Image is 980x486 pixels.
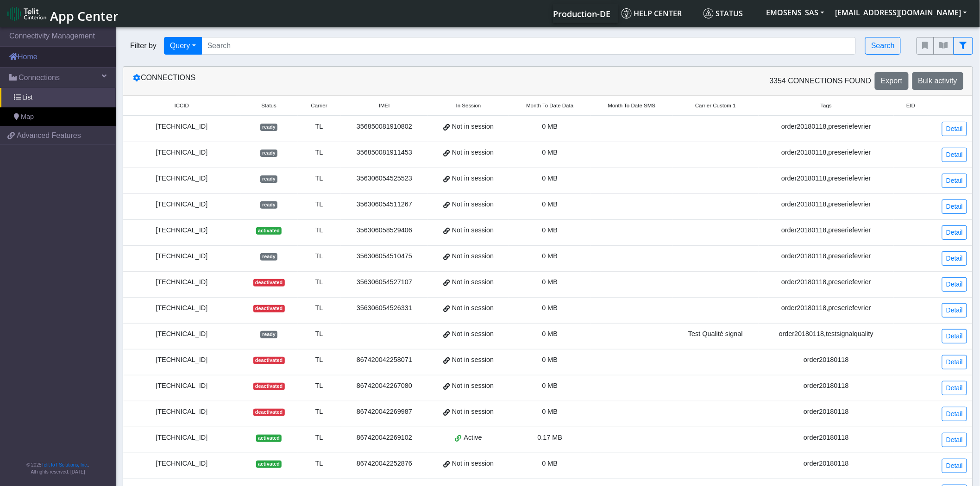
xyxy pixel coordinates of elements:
span: 0 MB [542,174,558,182]
div: order20180118 [764,407,888,417]
div: [TECHNICAL_ID] [129,225,235,236]
div: order20180118,preseriefevrier [764,277,888,287]
div: order20180118,testsignalquality [764,329,888,339]
span: Not in session [452,355,494,365]
span: 0 MB [542,330,558,337]
span: Filter by [123,40,164,51]
span: Bulk activity [918,77,957,85]
div: order20180118,preseriefevrier [764,199,888,210]
span: 0 MB [542,123,558,130]
a: Detail [942,433,967,447]
span: App Center [50,7,119,25]
span: Not in session [452,122,494,132]
span: EID [906,102,915,110]
div: TL [303,381,335,391]
div: [TECHNICAL_ID] [129,381,235,391]
a: Detail [942,251,967,266]
a: Detail [942,225,967,240]
span: 0 MB [542,278,558,286]
span: Advanced Features [17,130,81,141]
div: 867420042252876 [346,459,422,469]
div: [TECHNICAL_ID] [129,433,235,443]
div: TL [303,174,335,184]
div: 867420042269987 [346,407,422,417]
div: 356306054511267 [346,199,422,210]
div: fitlers menu [917,37,973,55]
span: Status [704,8,743,19]
span: Map [21,112,34,122]
div: 356850081910802 [346,122,422,132]
a: Your current platform instance [553,4,610,23]
div: [TECHNICAL_ID] [129,303,235,313]
div: order20180118 [764,459,888,469]
div: order20180118,preseriefevrier [764,122,888,132]
div: [TECHNICAL_ID] [129,459,235,469]
span: ready [260,201,277,209]
div: [TECHNICAL_ID] [129,407,235,417]
span: Carrier Custom 1 [695,102,736,110]
a: Telit IoT Solutions, Inc. [42,462,88,467]
a: Detail [942,303,967,318]
span: 0 MB [542,304,558,312]
a: Help center [618,4,700,23]
span: 0 MB [542,356,558,363]
span: 0 MB [542,149,558,156]
div: [TECHNICAL_ID] [129,355,235,365]
div: [TECHNICAL_ID] [129,277,235,287]
span: Not in session [452,407,494,417]
a: Detail [942,148,967,162]
span: deactivated [253,383,285,390]
span: ready [260,331,277,338]
div: order20180118,preseriefevrier [764,148,888,158]
div: [TECHNICAL_ID] [129,122,235,132]
div: TL [303,407,335,417]
span: Not in session [452,251,494,262]
a: Detail [942,277,967,292]
img: logo-telit-cinterion-gw-new.png [7,6,46,21]
img: status.svg [704,8,714,19]
span: activated [256,227,282,235]
div: 867420042267080 [346,381,422,391]
a: Detail [942,407,967,421]
span: ready [260,253,277,261]
span: ready [260,150,277,157]
div: order20180118,preseriefevrier [764,225,888,236]
div: order20180118 [764,433,888,443]
a: Status [700,4,761,23]
div: order20180118,preseriefevrier [764,174,888,184]
div: [TECHNICAL_ID] [129,148,235,158]
span: Not in session [452,225,494,236]
a: Detail [942,459,967,473]
span: Not in session [452,381,494,391]
div: TL [303,355,335,365]
div: order20180118,preseriefevrier [764,251,888,262]
div: TL [303,225,335,236]
div: 356306058529406 [346,225,422,236]
span: Not in session [452,199,494,210]
span: deactivated [253,409,285,416]
span: activated [256,435,282,442]
span: Not in session [452,277,494,287]
a: Detail [942,174,967,188]
div: TL [303,459,335,469]
div: Test Qualité signal [678,329,753,339]
span: 0 MB [542,408,558,415]
div: [TECHNICAL_ID] [129,199,235,210]
span: 0 MB [542,252,558,260]
div: 356306054527107 [346,277,422,287]
span: Not in session [452,303,494,313]
button: Export [875,72,908,90]
span: In Session [456,102,481,110]
div: 867420042258071 [346,355,422,365]
span: 0.17 MB [538,434,563,441]
div: TL [303,122,335,132]
span: Help center [622,8,682,19]
span: Status [261,102,276,110]
span: deactivated [253,279,285,287]
span: Active [464,433,482,443]
span: 3354 Connections found [770,75,872,87]
div: 356306054510475 [346,251,422,262]
button: Search [865,37,901,55]
a: Detail [942,329,967,343]
div: TL [303,277,335,287]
